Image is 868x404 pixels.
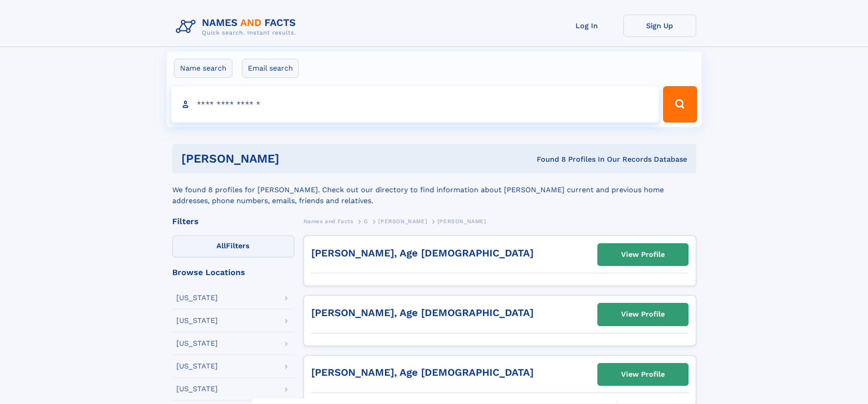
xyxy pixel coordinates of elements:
span: [PERSON_NAME] [378,218,427,225]
h1: [PERSON_NAME] [181,153,408,164]
div: View Profile [621,304,665,325]
a: [PERSON_NAME], Age [DEMOGRAPHIC_DATA] [311,247,534,259]
div: [US_STATE] [176,340,218,347]
label: Email search [242,59,299,78]
a: [PERSON_NAME], Age [DEMOGRAPHIC_DATA] [311,367,534,378]
span: [PERSON_NAME] [437,218,486,225]
div: Browse Locations [172,268,294,276]
a: [PERSON_NAME], Age [DEMOGRAPHIC_DATA] [311,307,534,318]
div: Filters [172,217,294,225]
div: View Profile [621,364,665,385]
span: All [216,241,226,250]
a: View Profile [598,363,688,385]
input: search input [171,86,659,123]
a: Names and Facts [303,215,354,227]
a: G [364,215,368,227]
label: Filters [172,235,294,257]
a: Log In [550,15,623,37]
img: Logo Names and Facts [172,15,303,39]
a: View Profile [598,244,688,266]
div: View Profile [621,244,665,265]
div: [US_STATE] [176,385,218,393]
a: View Profile [598,303,688,325]
div: [US_STATE] [176,363,218,370]
div: Found 8 Profiles In Our Records Database [408,154,687,164]
label: Name search [174,59,232,78]
a: [PERSON_NAME] [378,215,427,227]
a: Sign Up [623,15,696,37]
span: G [364,218,368,225]
button: Search Button [663,86,697,123]
div: [US_STATE] [176,294,218,302]
div: [US_STATE] [176,317,218,324]
div: We found 8 profiles for [PERSON_NAME]. Check out our directory to find information about [PERSON_... [172,174,696,206]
